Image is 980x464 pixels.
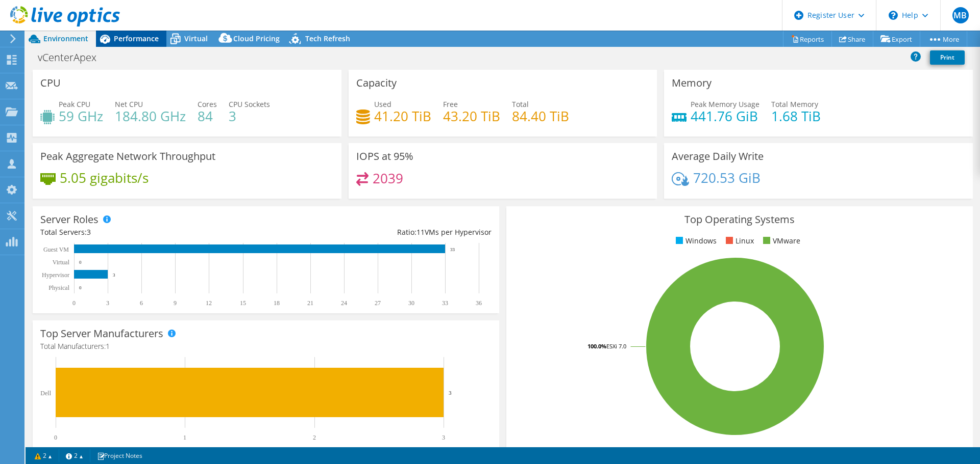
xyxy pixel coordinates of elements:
[28,449,59,462] a: 2
[442,299,448,307] text: 33
[106,341,110,351] span: 1
[40,328,163,339] h3: Top Server Manufacturers
[606,342,626,350] tspan: ESXi 7.0
[375,299,381,307] text: 27
[443,99,458,109] span: Free
[115,99,143,109] span: Net CPU
[43,34,88,43] span: Environment
[33,52,112,63] h1: vCenterApex
[140,299,143,307] text: 6
[930,50,965,65] a: Print
[672,151,764,162] h3: Average Daily Write
[341,299,347,307] text: 24
[198,111,217,122] h4: 84
[307,299,313,307] text: 21
[761,235,800,247] li: VMware
[54,434,57,441] text: 0
[587,342,606,350] tspan: 100.0%
[233,34,280,43] span: Cloud Pricing
[673,235,717,247] li: Windows
[691,111,759,122] h4: 441.76 GiB
[889,11,898,20] svg: \n
[114,34,159,43] span: Performance
[87,227,91,237] span: 3
[771,99,818,109] span: Total Memory
[356,151,413,162] h3: IOPS at 95%
[59,449,90,462] a: 2
[831,31,873,47] a: Share
[443,111,500,122] h4: 43.20 TiB
[416,227,425,237] span: 11
[40,390,51,397] text: Dell
[512,99,529,109] span: Total
[113,272,115,278] text: 3
[198,99,217,109] span: Cores
[449,390,452,396] text: 3
[305,34,350,43] span: Tech Refresh
[771,111,821,122] h4: 1.68 TiB
[783,31,832,47] a: Reports
[240,299,246,307] text: 15
[229,111,270,122] h4: 3
[373,173,403,184] h4: 2039
[90,449,150,462] a: Project Notes
[442,434,445,441] text: 3
[408,299,414,307] text: 30
[115,111,186,122] h4: 184.80 GHz
[40,227,266,238] div: Total Servers:
[60,172,149,183] h4: 5.05 gigabits/s
[313,434,316,441] text: 2
[40,341,492,352] h4: Total Manufacturers:
[174,299,177,307] text: 9
[40,214,99,225] h3: Server Roles
[42,271,69,279] text: Hypervisor
[59,111,103,122] h4: 59 GHz
[40,77,61,89] h3: CPU
[183,434,186,441] text: 1
[43,246,69,253] text: Guest VM
[514,214,965,225] h3: Top Operating Systems
[266,227,492,238] div: Ratio: VMs per Hypervisor
[356,77,397,89] h3: Capacity
[374,111,431,122] h4: 41.20 TiB
[723,235,754,247] li: Linux
[229,99,270,109] span: CPU Sockets
[476,299,482,307] text: 36
[920,31,967,47] a: More
[206,299,212,307] text: 12
[59,99,90,109] span: Peak CPU
[672,77,712,89] h3: Memory
[693,172,761,183] h4: 720.53 GiB
[873,31,920,47] a: Export
[79,260,82,265] text: 0
[274,299,280,307] text: 18
[374,99,391,109] span: Used
[79,285,82,290] text: 0
[512,111,569,122] h4: 84.40 TiB
[106,299,109,307] text: 3
[691,99,759,109] span: Peak Memory Usage
[450,247,455,252] text: 33
[72,299,76,307] text: 0
[40,151,215,162] h3: Peak Aggregate Network Throughput
[184,34,208,43] span: Virtual
[53,259,70,266] text: Virtual
[48,284,69,291] text: Physical
[952,7,969,23] span: MB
